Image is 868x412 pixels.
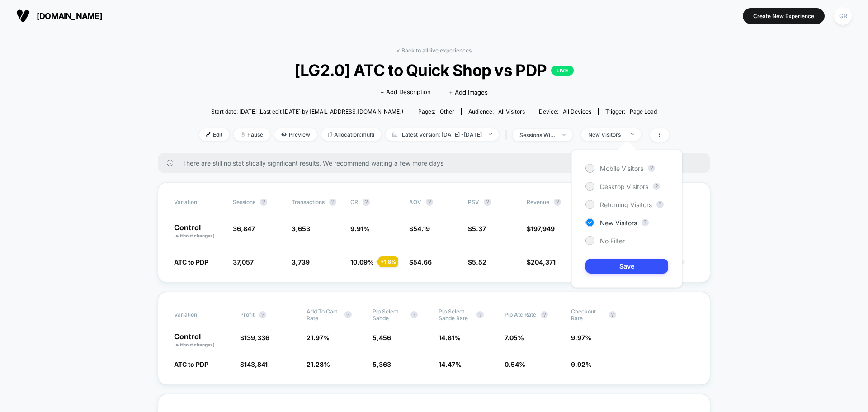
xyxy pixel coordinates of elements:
span: 54.66 [413,258,432,266]
span: 21.28 % [307,360,330,368]
span: 204,371 [531,258,556,266]
div: New Visitors [588,131,624,138]
button: ? [259,311,266,318]
img: end [489,133,492,135]
span: | [503,128,513,142]
span: + Add Description [380,88,431,97]
span: 197,949 [531,225,555,232]
button: ? [656,201,664,208]
span: 3,653 [292,225,310,232]
button: ? [554,199,561,206]
span: [LG2.0] ATC to Quick Shop vs PDP [222,61,645,80]
span: $ [527,225,555,232]
span: PSV [468,199,479,205]
span: 37,057 [233,258,254,266]
span: Revenue [527,199,549,205]
button: Create New Experience [743,8,825,24]
span: Returning Visitors [600,201,652,208]
span: No Filter [600,237,625,245]
span: 9.92 % [571,360,592,368]
img: Visually logo [16,9,30,23]
span: $ [468,225,486,232]
span: 14.81 % [439,334,461,341]
span: Sessions [233,199,255,205]
span: ATC to PDP [174,258,208,266]
p: Control [174,333,231,348]
button: ? [541,311,548,318]
button: ? [410,311,418,318]
span: 5,363 [373,360,391,368]
span: AOV [409,199,421,205]
span: Preview [274,128,317,141]
span: Plp Atc Rate [505,311,536,318]
span: 143,841 [244,360,268,368]
span: Plp Select Sahde [373,308,406,322]
button: ? [363,199,370,206]
img: end [562,134,566,136]
button: ? [642,219,649,226]
span: 36,847 [233,225,255,232]
div: GR [834,7,852,25]
span: Variation [174,199,224,206]
span: $ [468,258,486,266]
img: edit [206,132,211,137]
span: $ [409,225,430,232]
span: 21.97 % [307,334,330,341]
span: 5.52 [472,258,486,266]
span: $ [240,334,269,341]
span: Start date: [DATE] (Last edit [DATE] by [EMAIL_ADDRESS][DOMAIN_NAME]) [211,108,403,115]
span: Mobile Visitors [600,165,643,172]
span: other [440,108,454,115]
span: Latest Version: [DATE] - [DATE] [386,128,499,141]
div: Trigger: [605,108,657,115]
span: All Visitors [498,108,525,115]
span: 5.37 [472,225,486,232]
span: 7.05 % [505,334,524,341]
span: Checkout Rate [571,308,604,322]
span: 3,739 [292,258,310,266]
span: CR [350,199,358,205]
button: ? [484,199,491,206]
span: 5,456 [373,334,391,341]
button: ? [344,311,352,318]
span: $ [240,360,268,368]
span: There are still no statistically significant results. We recommend waiting a few more days [182,159,692,167]
button: GR [831,7,854,25]
button: ? [426,199,433,206]
span: New Visitors [600,219,637,227]
button: Save [585,259,668,274]
span: + Add Images [449,89,488,96]
span: Variation [174,308,224,322]
button: [DOMAIN_NAME] [14,9,105,23]
span: Plp Select Sahde Rate [439,308,472,322]
span: 10.09 % [350,258,374,266]
span: $ [527,258,556,266]
span: 9.97 % [571,334,591,341]
button: ? [653,183,660,190]
span: Add To Cart Rate [307,308,340,322]
div: Pages: [418,108,454,115]
img: rebalance [328,132,332,137]
span: $ [409,258,432,266]
span: (without changes) [174,233,215,238]
span: Device: [532,108,598,115]
button: ? [260,199,267,206]
button: ? [329,199,336,206]
span: ATC to PDP [174,360,208,368]
button: ? [609,311,616,318]
span: Edit [199,128,229,141]
div: Audience: [468,108,525,115]
img: calendar [392,132,397,137]
p: Control [174,224,224,239]
button: ? [476,311,484,318]
span: 0.54 % [505,360,525,368]
span: 54.19 [413,225,430,232]
span: Allocation: multi [321,128,381,141]
div: sessions with impression [519,132,556,138]
a: < Back to all live experiences [396,47,472,54]
span: 9.91 % [350,225,370,232]
button: ? [648,165,655,172]
span: Profit [240,311,255,318]
img: end [631,133,634,135]
span: [DOMAIN_NAME] [37,11,102,21]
